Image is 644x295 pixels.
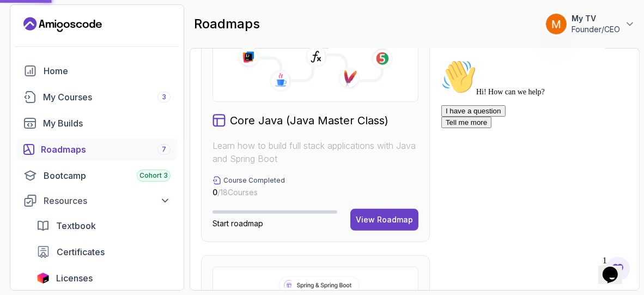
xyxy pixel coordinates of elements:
a: textbook [30,215,177,237]
a: licenses [30,267,177,289]
button: Resources [17,191,177,210]
h2: Core Java (Java Master Class) [230,113,388,128]
span: Cohort 3 [139,171,168,180]
p: My TV [572,13,620,24]
div: Resources [44,194,171,207]
p: Learn how to build full stack applications with Java and Spring Boot [212,139,418,165]
span: Textbook [56,219,96,232]
a: certificates [30,241,177,263]
iframe: chat widget [598,251,633,284]
span: Start roadmap [212,219,263,228]
a: builds [17,112,177,134]
div: Home [44,64,171,77]
span: Hi! How can we help? [4,33,108,41]
img: :wave: [4,4,39,39]
iframe: chat widget [437,55,633,246]
span: Licenses [56,272,93,285]
div: My Builds [43,117,171,130]
img: jetbrains icon [37,273,50,284]
div: 👋Hi! How can we help?I have a questionTell me more [4,4,201,73]
button: Tell me more [4,62,54,73]
span: 7 [162,145,166,154]
button: user profile imageMy TVFounder/CEO [545,13,635,35]
div: Bootcamp [44,169,171,182]
a: roadmaps [17,139,177,160]
span: 3 [162,93,166,101]
a: courses [17,86,177,108]
button: View Roadmap [350,209,418,231]
span: Certificates [57,245,105,258]
div: My Courses [43,91,171,104]
a: Landing page [23,16,102,33]
a: home [17,60,177,82]
span: 0 [212,188,217,197]
p: Course Completed [223,176,285,185]
h2: roadmaps [194,15,260,33]
p: / 18 Courses [212,187,285,198]
button: I have a question [4,50,69,62]
div: Roadmaps [41,143,171,156]
a: bootcamp [17,165,177,186]
img: user profile image [546,14,567,34]
div: View Roadmap [356,214,413,225]
p: Founder/CEO [572,24,620,35]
